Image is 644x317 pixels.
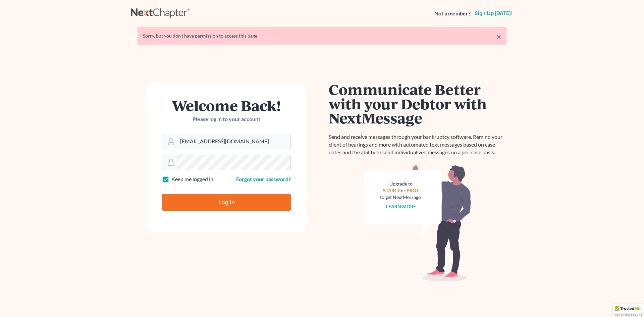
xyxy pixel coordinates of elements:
div: to get NextMessage. [380,194,422,201]
div: Upgrade to [380,180,422,187]
input: Log In [162,194,291,211]
a: Sign up [DATE]! [473,11,513,16]
a: × [496,33,501,41]
a: Learn more [386,204,416,209]
h1: Communicate Better with your Debtor with NextMessage [329,82,506,125]
div: Sorry, but you don't have permission to access this page [143,33,501,39]
h1: Welcome Back! [162,98,291,113]
input: Email Address [177,134,290,149]
p: Send and receive messages through your bankruptcy software. Remind your client of hearings and mo... [329,133,506,156]
img: nextmessage_bg-59042aed3d76b12b5cd301f8e5b87938c9018125f34e5fa2b7a6b67550977c72.svg [364,164,471,282]
label: Keep me logged in [171,175,213,183]
a: Forgot your password? [236,176,291,182]
div: TrustedSite Certified [613,304,644,317]
a: PRO+ [407,188,419,193]
a: START+ [383,188,400,193]
p: Please log in to your account [162,115,291,123]
span: or [401,188,406,193]
strong: Not a member? [434,10,471,17]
